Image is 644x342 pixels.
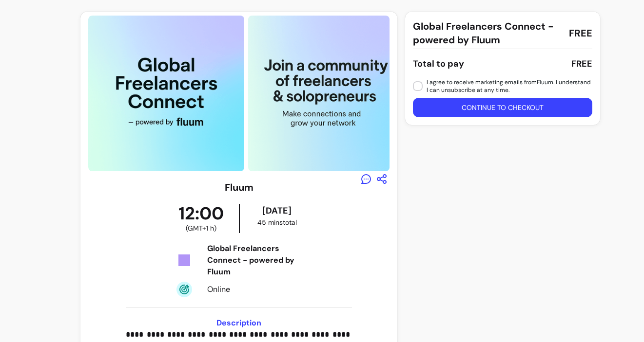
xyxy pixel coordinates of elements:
div: Online [207,284,312,295]
img: https://d3pz9znudhj10h.cloudfront.net/aee2e147-fbd8-4818-a12f-606c309470ab [248,16,404,171]
div: Total to pay [413,57,464,71]
button: Continue to checkout [413,98,592,117]
span: FREE [569,26,592,40]
h3: Fluum [225,180,254,194]
img: https://d3pz9znudhj10h.cloudfront.net/00946753-bc9b-4216-846f-eac31ade132c [88,16,244,171]
div: [DATE] [242,204,312,217]
span: ( GMT+1 h ) [186,223,216,233]
span: Global Freelancers Connect - powered by Fluum [413,19,561,47]
h3: Description [126,317,351,329]
div: 12:00 [164,204,239,233]
div: FREE [571,57,592,71]
div: 45 mins total [242,217,312,227]
img: Tickets Icon [176,252,192,268]
div: Global Freelancers Connect - powered by Fluum [207,243,312,278]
